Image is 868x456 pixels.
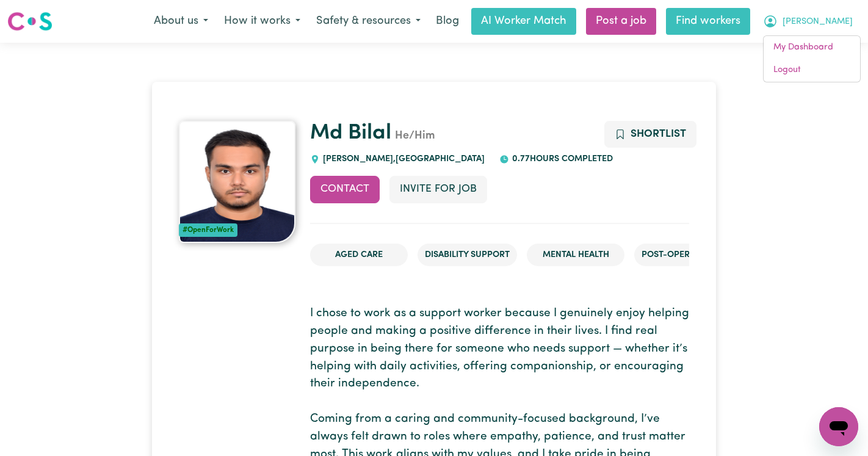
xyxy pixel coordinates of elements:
img: Careseekers logo [7,10,52,32]
div: #OpenForWork [179,223,237,237]
button: How it works [216,9,308,34]
button: Contact [310,176,380,203]
button: Invite for Job [389,176,487,203]
button: Add to shortlist [604,121,696,148]
button: My Account [755,9,861,34]
a: Find workers [666,8,750,35]
div: My Account [763,35,861,82]
span: [PERSON_NAME] [783,15,853,29]
li: Mental Health [527,244,624,267]
a: Md Bilal's profile picture'#OpenForWork [179,121,295,243]
img: Md Bilal [179,121,295,243]
span: 0.77 hours completed [509,154,613,164]
a: Logout [764,59,860,82]
a: My Dashboard [764,36,860,59]
span: [PERSON_NAME] , [GEOGRAPHIC_DATA] [320,154,485,164]
a: Careseekers logo [7,7,52,35]
a: AI Worker Match [471,8,576,35]
span: He/Him [391,131,435,142]
a: Blog [429,8,466,35]
span: Shortlist [631,129,686,139]
iframe: Button to launch messaging window [819,407,858,446]
li: Post-operative care [634,244,743,267]
a: Post a job [586,8,656,35]
button: Safety & resources [308,9,429,34]
li: Disability Support [418,244,517,267]
button: About us [146,9,216,34]
a: Md Bilal [310,123,391,144]
li: Aged Care [310,244,408,267]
